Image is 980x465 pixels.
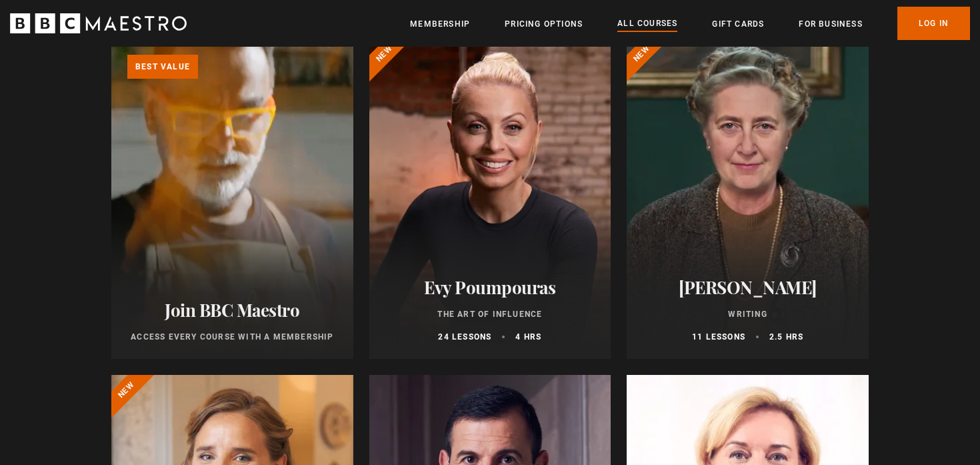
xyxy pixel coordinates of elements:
h2: [PERSON_NAME] [643,277,853,298]
a: Evy Poumpouras The Art of Influence 24 lessons 4 hrs New [369,39,611,359]
a: All Courses [617,17,677,31]
h2: Evy Poumpouras [385,277,595,298]
p: 4 hrs [515,331,541,343]
a: Log In [897,7,970,40]
p: 11 lessons [692,331,745,343]
p: The Art of Influence [385,308,595,320]
p: 2.5 hrs [769,331,803,343]
nav: Primary [410,7,970,40]
svg: BBC Maestro [10,13,187,33]
a: [PERSON_NAME] Writing 11 lessons 2.5 hrs New [627,39,869,359]
a: Membership [410,17,470,31]
a: For business [799,17,862,31]
a: Gift Cards [712,17,764,31]
p: Best value [127,55,198,79]
p: Writing [643,308,853,320]
a: Pricing Options [505,17,583,31]
p: 24 lessons [438,331,491,343]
